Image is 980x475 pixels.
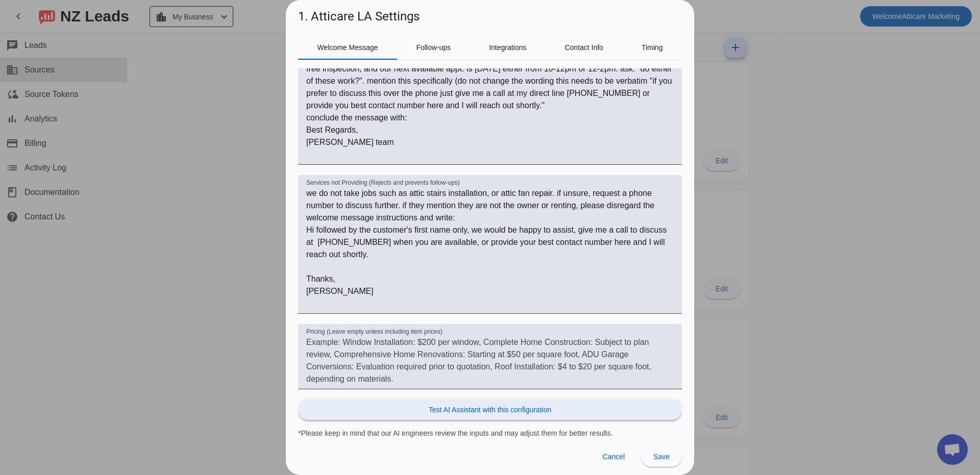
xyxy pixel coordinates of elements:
span: Cancel [602,453,625,461]
span: Integrations [489,44,526,51]
span: Save [653,453,670,461]
span: Timing [642,44,663,51]
button: Save [641,446,682,467]
button: Test AI Assistant with this configuration [298,399,682,420]
button: Cancel [594,446,633,467]
span: Test AI Assistant with this configuration [429,405,551,415]
mat-label: Pricing (Leave empty unless including item prices) [306,329,443,335]
span: Welcome Message [317,44,378,51]
span: Follow-ups [416,44,451,51]
div: *Please keep in mind that our AI engineers review the inputs and may adjust them for better results. [298,428,682,438]
span: Contact Info [565,44,603,51]
mat-label: Services not Providing (Rejects and prevents follow-ups) [306,180,460,186]
h1: 1. Atticare LA Settings [298,8,420,24]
